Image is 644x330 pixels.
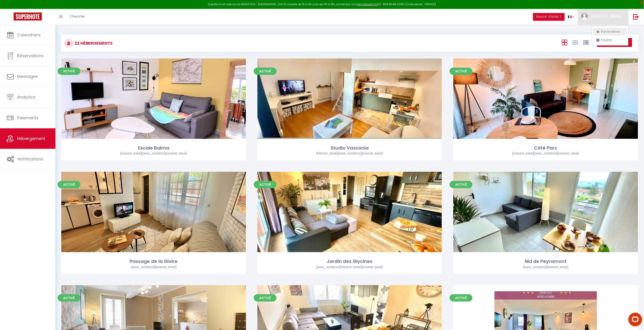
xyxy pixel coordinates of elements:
img: Super Booking [14,13,42,20]
span: Activé [450,68,472,75]
div: Airbnb [453,152,638,156]
span: Activé [58,294,80,302]
span: Analytics [17,94,36,100]
div: Airbnb [61,152,246,156]
a: ... [PERSON_NAME] [578,9,629,25]
a: Editer [336,208,363,217]
span: Réservations [17,53,44,58]
div: Airbnb [61,265,246,269]
div: Nid de Peyramont [453,258,638,265]
a: Chercher [66,9,89,25]
span: Activé [254,294,277,302]
a: Editer [532,321,559,330]
span: Activé [254,181,277,188]
div: Airbnb [257,265,442,269]
a: Editer [140,94,167,103]
span: Hébergement [17,136,45,141]
button: Besoin d'aide ? [533,13,565,21]
div: Airbnb [453,265,638,269]
span: Notifications [18,156,43,162]
span: [PERSON_NAME] [591,13,623,19]
span: Chercher [69,14,85,19]
a: Editer [336,321,363,330]
div: Escale Balma [61,145,246,152]
a: Editer [140,321,167,330]
a: en cliquant ici [358,2,377,6]
img: ... [581,13,588,20]
span: Calendriers [17,32,41,38]
div: Studio Vasconia [257,145,442,152]
a: Vue par Groupe [583,38,589,46]
span: Paiements [17,115,38,121]
div: Passage de la Gloire [61,258,246,265]
a: Vue en Box [562,38,567,46]
span: Activé [254,68,277,75]
a: Paramètres [593,28,627,36]
a: Editer [532,94,559,103]
a: Editer [336,94,363,103]
a: Editer [532,208,559,217]
img: logout [633,14,639,20]
span: Activé [58,181,80,188]
a: Vue en Liste [572,38,578,46]
h3: 22 Hébergements [73,38,113,48]
span: Activé [58,68,80,75]
a: Équipe [593,36,627,44]
div: Côté Parc [453,145,638,152]
span: Activé [450,294,472,302]
div: Airbnb [257,152,442,156]
span: Activé [450,181,472,188]
iframe: LiveChat chat widget [625,311,644,330]
div: Jardin des Glycines [257,258,442,265]
span: Messages [17,74,38,79]
a: Editer [140,208,167,217]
